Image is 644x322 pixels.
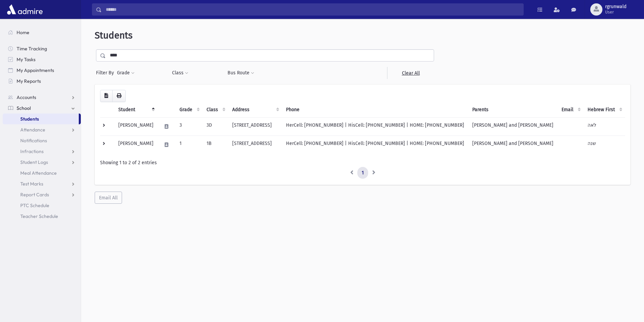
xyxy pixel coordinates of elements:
a: Report Cards [3,189,81,200]
span: Report Cards [20,192,49,198]
button: Grade [117,67,135,79]
a: My Reports [3,76,81,86]
span: Student Logs [20,159,48,165]
td: 3D [202,117,228,135]
a: Test Marks [3,178,81,189]
span: Filter By [96,69,117,76]
a: School [3,103,81,114]
span: Meal Attendance [20,170,57,176]
button: Bus Route [227,67,255,79]
a: Attendance [3,124,81,135]
a: 1 [357,167,368,179]
th: Student: activate to sort column descending [114,102,158,118]
th: Hebrew First: activate to sort column ascending [583,102,625,118]
td: [PERSON_NAME] and [PERSON_NAME] [468,135,557,154]
button: Email All [95,192,122,204]
span: Attendance [20,127,45,133]
span: My Reports [17,78,41,84]
td: לאה [583,117,625,135]
button: Class [172,67,189,79]
td: שנה [583,135,625,154]
th: Phone [282,102,468,118]
span: Home [17,29,29,35]
td: [STREET_ADDRESS] [228,135,282,154]
span: PTC Schedule [20,202,49,208]
span: Students [20,116,39,122]
a: Home [3,27,81,38]
td: 1B [202,135,228,154]
span: My Tasks [17,56,35,63]
td: [STREET_ADDRESS] [228,117,282,135]
button: Print [112,90,126,102]
a: Meal Attendance [3,168,81,178]
td: [PERSON_NAME] [114,117,158,135]
td: HerCell: [PHONE_NUMBER] | HisCell: [PHONE_NUMBER] | HOME: [PHONE_NUMBER] [282,135,468,154]
a: Clear All [387,67,434,79]
span: Accounts [17,94,36,100]
td: HerCell: [PHONE_NUMBER] | HisCell: [PHONE_NUMBER] | HOME: [PHONE_NUMBER] [282,117,468,135]
span: Test Marks [20,181,43,187]
span: rgrunwald [605,4,626,9]
input: Search [102,3,523,16]
a: Student Logs [3,157,81,168]
th: Address: activate to sort column ascending [228,102,282,118]
td: 1 [175,135,202,154]
span: Teacher Schedule [20,213,58,219]
th: Grade: activate to sort column ascending [175,102,202,118]
a: PTC Schedule [3,200,81,211]
a: My Tasks [3,54,81,65]
th: Class: activate to sort column ascending [202,102,228,118]
span: Infractions [20,148,44,154]
a: Students [3,114,79,124]
a: Infractions [3,146,81,157]
span: Time Tracking [17,46,47,52]
span: My Appointments [17,67,54,73]
span: Students [95,30,133,41]
img: AdmirePro [5,3,44,16]
span: Notifications [20,138,47,144]
a: Time Tracking [3,43,81,54]
div: Showing 1 to 2 of 2 entries [100,159,625,166]
button: CSV [100,90,113,102]
a: Teacher Schedule [3,211,81,222]
td: [PERSON_NAME] [114,135,158,154]
span: User [605,9,626,15]
td: 3 [175,117,202,135]
a: Notifications [3,135,81,146]
a: Accounts [3,92,81,103]
td: [PERSON_NAME] and [PERSON_NAME] [468,117,557,135]
th: Parents [468,102,557,118]
span: School [17,105,31,111]
a: My Appointments [3,65,81,76]
th: Email: activate to sort column ascending [557,102,583,118]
